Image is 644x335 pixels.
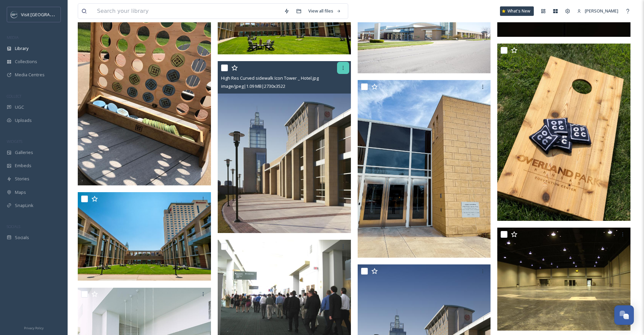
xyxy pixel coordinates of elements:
span: COLLECT [7,94,21,99]
span: WIDGETS [7,139,22,144]
span: Media Centres [15,72,45,78]
a: [PERSON_NAME] [574,4,622,18]
span: UGC [15,104,24,110]
span: MEDIA [7,35,19,40]
span: SOCIALS [7,224,20,229]
span: Embeds [15,162,31,169]
img: c3es6xdrejuflcaqpovn.png [11,11,18,18]
img: Photo Dec 17 2024, 12 07 16 PM-2.jpg [358,80,491,257]
img: OPCC-August-1.jpg [78,192,211,281]
span: Maps [15,189,26,196]
input: Search your library [94,4,281,19]
span: Privacy Policy [24,326,44,330]
span: [PERSON_NAME] [585,8,618,14]
span: High Res Curved sidewalk Icon Tower _ Hotel.jpg [221,75,319,81]
span: Visit [GEOGRAPHIC_DATA] [21,11,73,18]
img: IMG_0709.JPEG [78,8,211,185]
img: IMG_4630.JPG [497,44,630,221]
span: Galleries [15,149,33,156]
span: Stories [15,176,29,182]
img: High Res Curved sidewalk Icon Tower _ Hotel.jpg [218,61,351,233]
span: Uploads [15,117,32,124]
span: Collections [15,58,37,65]
span: Socials [15,234,29,241]
button: Open Chat [614,305,634,325]
a: What's New [500,6,534,16]
span: image/jpeg | 1.09 MB | 2730 x 3522 [221,83,285,89]
a: View all files [305,4,344,18]
a: Privacy Policy [24,324,44,332]
span: Library [15,45,28,52]
span: SnapLink [15,202,33,209]
img: Exhibition Hall.jpg [497,228,630,331]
